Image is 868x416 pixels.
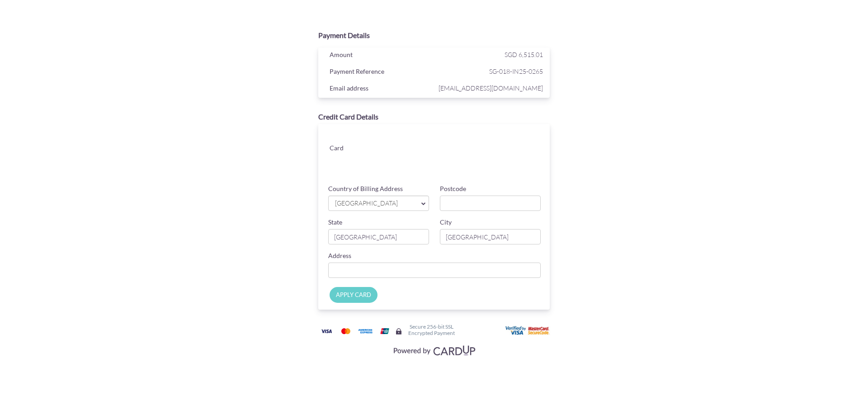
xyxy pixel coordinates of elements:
label: City [440,218,452,227]
div: Card [323,142,379,156]
label: State [328,218,342,227]
span: [EMAIL_ADDRESS][DOMAIN_NAME] [436,82,543,94]
img: Visa, Mastercard [389,342,479,359]
label: Postcode [440,184,466,193]
span: SGD 6,515.01 [505,51,543,58]
label: Country of Billing Address [328,184,403,193]
label: Address [328,251,351,260]
div: Email address [323,82,436,96]
h6: Secure 256-bit SSL Encrypted Payment [408,324,455,335]
iframe: Secure card security code input frame [464,153,541,169]
div: Amount [323,49,436,62]
span: SG-018-IN25-0265 [436,66,543,77]
a: [GEOGRAPHIC_DATA] [328,196,429,211]
img: American Express [356,325,374,337]
iframe: Secure card expiration date input frame [387,153,463,169]
img: Visa [317,325,335,337]
div: Payment Details [318,30,550,41]
input: APPLY CARD [330,287,377,303]
div: Credit Card Details [318,112,550,122]
div: Payment Reference [323,66,436,79]
span: [GEOGRAPHIC_DATA] [334,199,414,208]
img: Mastercard [337,325,355,337]
img: Secure lock [395,328,402,335]
iframe: Secure card number input frame [387,133,542,149]
img: User card [505,326,551,336]
img: Union Pay [376,325,394,337]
